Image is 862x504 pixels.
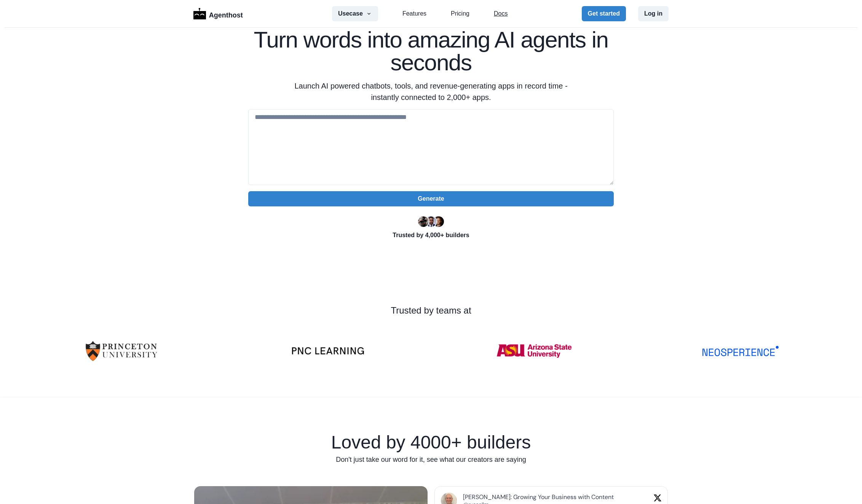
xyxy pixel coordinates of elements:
[193,7,243,21] a: LogoAgenthost
[418,216,429,227] img: Ryan Florence
[332,6,378,21] button: Usecase
[248,29,614,74] h1: Turn words into amazing AI agents in seconds
[193,8,206,19] img: Logo
[285,80,577,103] p: Launch AI powered chatbots, tools, and revenue-generating apps in record time - instantly connect...
[248,231,614,240] p: Trusted by 4,000+ builders
[426,216,436,227] img: Segun Adebayo
[83,330,160,372] img: University-of-Princeton-Logo.png
[702,346,779,356] img: NSP_Logo_Blue.svg
[638,6,669,21] button: Log in
[451,9,469,18] a: Pricing
[193,455,669,465] p: Don't just take our word for it, see what our creators are saying
[193,433,669,452] h1: Loved by 4000+ builders
[494,9,508,18] a: Docs
[496,330,572,372] img: ASU-Logo.png
[24,304,838,317] p: Trusted by teams at
[290,347,366,355] img: PNC-LEARNING-Logo-v2.1.webp
[582,6,626,21] button: Get started
[433,216,444,227] img: Kent Dodds
[402,9,426,18] a: Features
[209,7,243,21] p: Agenthost
[248,191,614,206] button: Generate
